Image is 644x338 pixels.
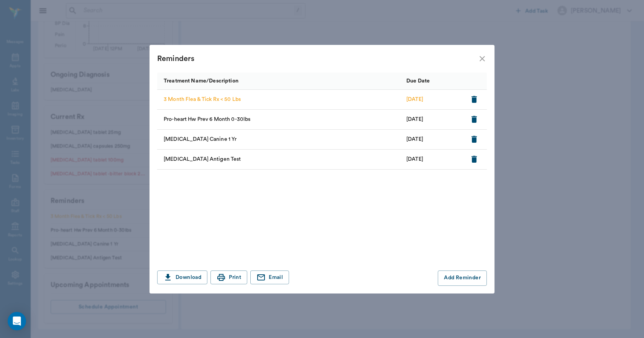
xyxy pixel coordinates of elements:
p: [DATE] [406,96,423,104]
p: [MEDICAL_DATA] Antigen Test [164,155,241,163]
div: Due Date [406,70,430,92]
p: 3 Month Flea & Tick Rx < 50 Lbs [164,96,241,104]
div: Treatment Name/Description [164,70,238,92]
button: Print [210,270,247,285]
p: [MEDICAL_DATA] Canine 1 Yr [164,135,237,143]
button: Sort [432,76,442,86]
p: Pro-heart Hw Prev 6 Month 0-30lbs [164,115,250,124]
p: [DATE] [406,155,423,163]
div: Open Intercom Messenger [8,312,26,330]
button: Sort [470,76,480,86]
button: Sort [240,76,251,86]
button: Email [250,270,289,285]
button: Add Reminder [438,270,487,286]
div: Due Date [402,72,464,89]
div: Treatment Name/Description [157,72,402,89]
button: Download [157,270,207,285]
button: close [478,54,487,63]
p: [DATE] [406,115,423,124]
p: [DATE] [406,135,423,143]
div: Reminders [157,53,478,65]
